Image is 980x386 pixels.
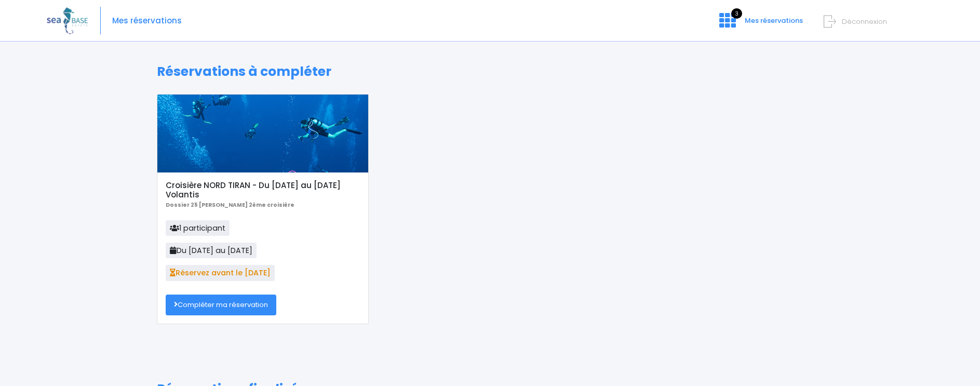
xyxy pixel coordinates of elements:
[842,17,887,26] span: Déconnexion
[711,19,809,29] a: 3 Mes réservations
[166,181,359,199] h5: Croisière NORD TIRAN - Du [DATE] au [DATE] Volantis
[166,220,230,236] span: 1 participant
[166,265,275,281] span: Réservez avant le [DATE]
[731,8,742,19] span: 3
[166,295,276,315] a: Compléter ma réservation
[166,243,257,258] span: Du [DATE] au [DATE]
[157,64,823,79] h1: Réservations à compléter
[166,201,294,209] b: Dossier 25 [PERSON_NAME] 2ème croisière
[745,16,803,25] span: Mes réservations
